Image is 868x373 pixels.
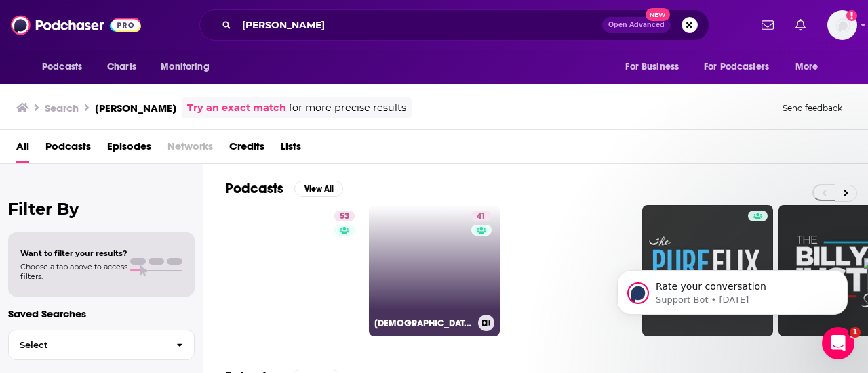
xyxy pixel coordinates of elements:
button: Show profile menu [827,10,857,40]
span: Monitoring [161,58,209,76]
p: Saved Searches [8,307,195,320]
span: New [646,8,670,21]
h3: [PERSON_NAME] [95,102,176,114]
span: More [795,58,818,76]
h3: Search [45,102,79,114]
svg: Add a profile image [846,10,857,21]
a: 41[DEMOGRAPHIC_DATA], Country & the American Story With [PERSON_NAME] [369,205,500,336]
a: Lists [281,135,301,163]
iframe: Intercom notifications message [597,242,868,336]
button: View All [294,181,343,197]
a: Show notifications dropdown [790,14,811,37]
h2: Filter By [8,199,195,219]
input: Search podcasts, credits, & more... [237,14,602,36]
span: 53 [340,210,349,223]
span: for more precise results [289,100,406,116]
span: Podcasts [42,58,82,76]
span: Charts [107,58,136,76]
span: Open Advanced [608,22,665,28]
button: Open AdvancedNew [602,17,671,33]
iframe: Intercom live chat [822,327,854,359]
a: PodcastsView All [225,180,343,197]
a: 53 [334,211,355,221]
span: Choose a tab above to access filters. [20,262,127,281]
span: For Podcasters [704,58,769,76]
a: Try an exact match [187,100,286,116]
span: Networks [167,135,213,163]
button: open menu [616,54,696,80]
a: Podcasts [45,135,91,163]
span: 41 [477,210,486,223]
span: Select [9,341,165,349]
h2: Podcasts [225,180,283,197]
a: Credits [229,135,264,163]
button: Send feedback [778,102,846,114]
a: Show notifications dropdown [756,14,779,37]
a: 53 [232,205,363,336]
img: User Profile [827,10,857,40]
h3: [DEMOGRAPHIC_DATA], Country & the American Story With [PERSON_NAME] [374,317,473,329]
button: open menu [695,54,789,80]
a: Episodes [107,135,151,163]
span: Logged in as amandawoods [827,10,857,40]
a: All [16,135,29,163]
button: Select [8,330,195,360]
a: Charts [98,54,144,80]
button: open menu [151,54,226,80]
div: Search podcasts, credits, & more... [199,9,709,41]
img: Podchaser - Follow, Share and Rate Podcasts [11,12,141,38]
button: open menu [33,54,100,80]
button: open menu [786,54,835,80]
a: 41 [471,211,491,221]
span: 1 [850,327,861,338]
span: For Business [625,58,679,76]
span: Want to filter your results? [20,248,127,258]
